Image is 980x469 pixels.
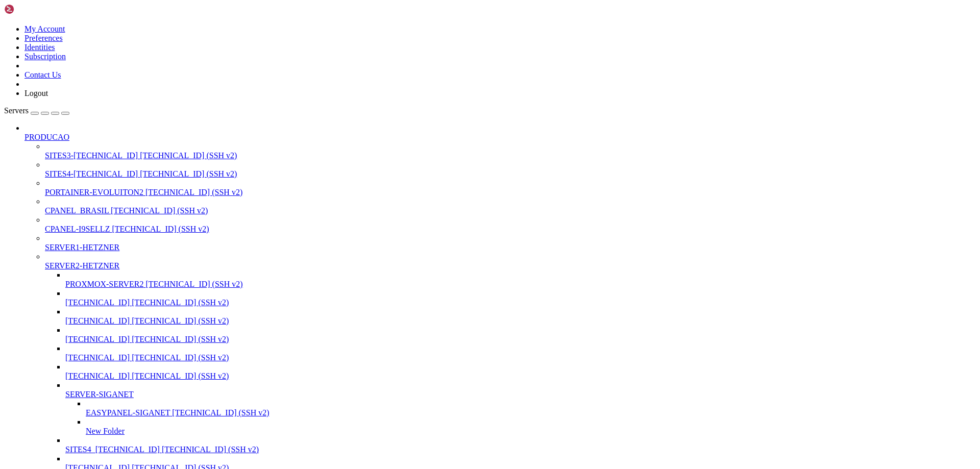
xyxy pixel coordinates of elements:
a: Preferences [24,34,63,42]
span: CPANEL-I9SELLZ [45,225,110,233]
li: EASYPANEL-SIGANET [TECHNICAL_ID] (SSH v2) [86,399,976,417]
span: [TECHNICAL_ID] (SSH v2) [111,206,208,215]
span: [TECHNICAL_ID] (SSH v2) [132,353,229,362]
span: [TECHNICAL_ID] (SSH v2) [140,151,237,160]
li: SITES3-[TECHNICAL_ID] [TECHNICAL_ID] (SSH v2) [45,142,976,160]
li: SERVER1-HETZNER [45,234,976,252]
a: Logout [24,89,48,97]
a: SITES4_[TECHNICAL_ID] [TECHNICAL_ID] (SSH v2) [65,445,976,454]
span: [TECHNICAL_ID] [65,335,130,343]
span: [TECHNICAL_ID] (SSH v2) [162,445,259,454]
a: PRODUCAO [24,133,976,142]
a: [TECHNICAL_ID] [TECHNICAL_ID] (SSH v2) [65,335,976,344]
span: [TECHNICAL_ID] (SSH v2) [172,408,269,417]
span: [TECHNICAL_ID] (SSH v2) [132,298,229,307]
a: New Folder [86,427,976,436]
img: Shellngn [4,4,63,14]
span: [TECHNICAL_ID] (SSH v2) [112,225,209,233]
span: [TECHNICAL_ID] (SSH v2) [145,188,242,196]
a: [TECHNICAL_ID] [TECHNICAL_ID] (SSH v2) [65,372,976,381]
span: [TECHNICAL_ID] (SSH v2) [132,372,229,380]
li: CPANEL-I9SELLZ [TECHNICAL_ID] (SSH v2) [45,215,976,234]
a: EASYPANEL-SIGANET [TECHNICAL_ID] (SSH v2) [86,408,976,417]
li: PORTAINER-EVOLUITON2 [TECHNICAL_ID] (SSH v2) [45,179,976,197]
a: PORTAINER-EVOLUITON2 [TECHNICAL_ID] (SSH v2) [45,188,976,197]
a: [TECHNICAL_ID] [TECHNICAL_ID] (SSH v2) [65,298,976,307]
span: [TECHNICAL_ID] [65,298,130,307]
li: [TECHNICAL_ID] [TECHNICAL_ID] (SSH v2) [65,307,976,326]
li: PROXMOX-SERVER2 [TECHNICAL_ID] (SSH v2) [65,270,976,289]
span: [TECHNICAL_ID] (SSH v2) [145,280,242,288]
li: SITES4_[TECHNICAL_ID] [TECHNICAL_ID] (SSH v2) [65,436,976,454]
li: SERVER-SIGANET [65,381,976,436]
a: CPANEL-I9SELLZ [TECHNICAL_ID] (SSH v2) [45,225,976,234]
span: PROXMOX-SERVER2 [65,280,143,288]
a: My Account [24,24,65,33]
span: [TECHNICAL_ID] (SSH v2) [132,335,229,343]
a: SERVER1-HETZNER [45,243,976,252]
li: [TECHNICAL_ID] [TECHNICAL_ID] (SSH v2) [65,289,976,307]
a: Identities [24,43,55,52]
a: Subscription [24,52,66,61]
a: SITES4-[TECHNICAL_ID] [TECHNICAL_ID] (SSH v2) [45,169,976,179]
li: [TECHNICAL_ID] [TECHNICAL_ID] (SSH v2) [65,326,976,344]
li: [TECHNICAL_ID] [TECHNICAL_ID] (SSH v2) [65,362,976,381]
span: SITES4-[TECHNICAL_ID] [45,169,138,178]
span: EASYPANEL-SIGANET [86,408,170,417]
span: SERVER-SIGANET [65,390,134,399]
a: Servers [4,106,69,115]
span: SERVER2-HETZNER [45,261,119,270]
li: New Folder [86,417,976,436]
span: [TECHNICAL_ID] [65,372,130,380]
span: Servers [4,106,29,115]
li: [TECHNICAL_ID] [TECHNICAL_ID] (SSH v2) [65,344,976,362]
a: [TECHNICAL_ID] [TECHNICAL_ID] (SSH v2) [65,353,976,362]
span: PORTAINER-EVOLUITON2 [45,188,143,196]
a: SERVER2-HETZNER [45,261,976,270]
li: SITES4-[TECHNICAL_ID] [TECHNICAL_ID] (SSH v2) [45,160,976,179]
a: Contact Us [24,70,61,79]
span: SITES3-[TECHNICAL_ID] [45,151,138,160]
a: SITES3-[TECHNICAL_ID] [TECHNICAL_ID] (SSH v2) [45,151,976,160]
a: PROXMOX-SERVER2 [TECHNICAL_ID] (SSH v2) [65,280,976,289]
span: PRODUCAO [24,133,69,141]
a: SERVER-SIGANET [65,390,976,399]
span: SITES4_[TECHNICAL_ID] [65,445,160,454]
span: [TECHNICAL_ID] (SSH v2) [132,316,229,325]
span: SERVER1-HETZNER [45,243,119,252]
span: New Folder [86,427,125,435]
span: [TECHNICAL_ID] (SSH v2) [140,169,237,178]
span: CPANEL_BRASIL [45,206,109,215]
li: CPANEL_BRASIL [TECHNICAL_ID] (SSH v2) [45,197,976,215]
a: [TECHNICAL_ID] [TECHNICAL_ID] (SSH v2) [65,316,976,326]
span: [TECHNICAL_ID] [65,353,130,362]
a: CPANEL_BRASIL [TECHNICAL_ID] (SSH v2) [45,206,976,215]
span: [TECHNICAL_ID] [65,316,130,325]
